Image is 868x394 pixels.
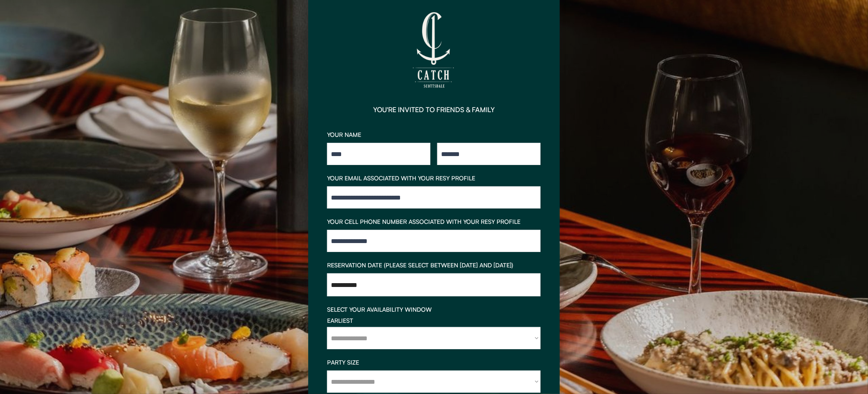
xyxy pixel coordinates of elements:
[327,219,541,225] div: YOUR CELL PHONE NUMBER ASSOCIATED WITH YOUR RESY PROFILE
[373,106,495,113] div: YOU'RE INVITED TO FRIENDS & FAMILY
[327,262,541,268] div: RESERVATION DATE (PLEASE SELECT BETWEEN [DATE] AND [DATE])
[327,318,541,324] div: EARLIEST
[327,175,541,181] div: YOUR EMAIL ASSOCIATED WITH YOUR RESY PROFILE
[392,7,477,93] img: CATCH%20SCOTTSDALE_Logo%20Only.png
[327,132,541,138] div: YOUR NAME
[327,307,541,313] div: SELECT YOUR AVAILABILITY WINDOW
[327,359,541,365] div: PARTY SIZE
